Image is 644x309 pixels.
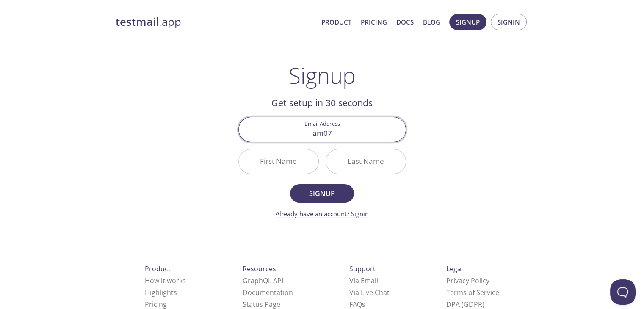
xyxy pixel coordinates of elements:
button: Signup [449,14,486,30]
a: DPA (GDPR) [446,300,484,309]
a: Pricing [361,17,387,28]
button: Signin [491,14,527,30]
a: Product [321,17,351,28]
a: testmail.app [116,15,315,29]
strong: testmail [116,14,159,29]
a: GraphQL API [243,276,283,285]
a: Privacy Policy [446,276,489,285]
a: Documentation [243,288,293,297]
span: Product [145,264,171,273]
a: Via Email [349,276,378,285]
a: Terms of Service [446,288,499,297]
a: How it works [145,276,186,285]
h1: Signup [289,63,356,88]
span: Resources [243,264,276,273]
a: Pricing [145,300,167,309]
span: Signin [498,17,520,28]
a: Docs [396,17,414,28]
a: Already have an account? Signin [276,210,369,218]
a: Blog [423,17,440,28]
span: Signup [299,188,344,199]
iframe: Help Scout Beacon - Open [610,279,636,305]
a: FAQ [349,300,365,309]
a: Highlights [145,288,177,297]
span: Legal [446,264,463,273]
button: Signup [290,184,354,203]
span: Signup [456,17,480,28]
a: Status Page [243,300,280,309]
span: s [362,300,365,309]
a: Via Live Chat [349,288,390,297]
span: Support [349,264,376,273]
h2: Get setup in 30 seconds [238,96,406,110]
